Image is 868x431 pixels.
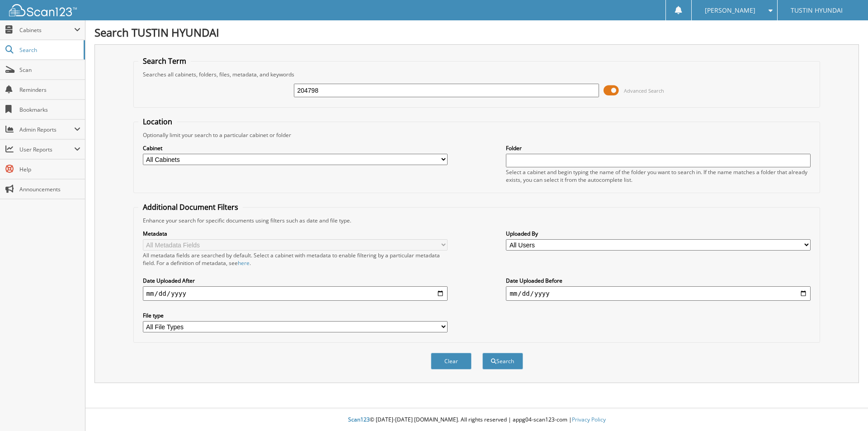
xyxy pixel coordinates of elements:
[138,131,816,139] div: Optionally limit your search to a particular cabinet or folder
[19,86,80,94] span: Reminders
[143,144,448,152] label: Cabinet
[138,217,816,224] div: Enhance your search for specific documents using filters such as date and file type.
[238,259,250,267] a: here
[572,416,606,423] a: Privacy Policy
[823,388,868,431] iframe: Chat Widget
[143,251,448,267] div: All metadata fields are searched by default. Select a cabinet with metadata to enable filtering b...
[705,8,755,13] span: [PERSON_NAME]
[19,146,74,153] span: User Reports
[138,56,191,66] legend: Search Term
[19,166,80,173] span: Help
[348,416,370,423] span: Scan123
[431,353,472,369] button: Clear
[19,26,74,34] span: Cabinets
[506,277,811,284] label: Date Uploaded Before
[94,25,859,40] h1: Search TUSTIN HYUNDAI
[506,286,811,301] input: end
[19,46,79,54] span: Search
[791,8,843,13] span: TUSTIN HYUNDAI
[143,230,448,237] label: Metadata
[506,230,811,237] label: Uploaded By
[143,312,448,319] label: File type
[482,353,523,369] button: Search
[19,106,80,114] span: Bookmarks
[19,66,80,74] span: Scan
[19,126,74,133] span: Admin Reports
[85,409,868,431] div: © [DATE]-[DATE] [DOMAIN_NAME]. All rights reserved | appg04-scan123-com |
[143,286,448,301] input: start
[138,117,177,127] legend: Location
[138,71,816,78] div: Searches all cabinets, folders, files, metadata, and keywords
[506,168,811,184] div: Select a cabinet and begin typing the name of the folder you want to search in. If the name match...
[506,144,811,152] label: Folder
[19,185,80,193] span: Announcements
[624,87,664,94] span: Advanced Search
[143,277,448,284] label: Date Uploaded After
[138,202,243,212] legend: Additional Document Filters
[9,4,77,16] img: scan123-logo-white.svg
